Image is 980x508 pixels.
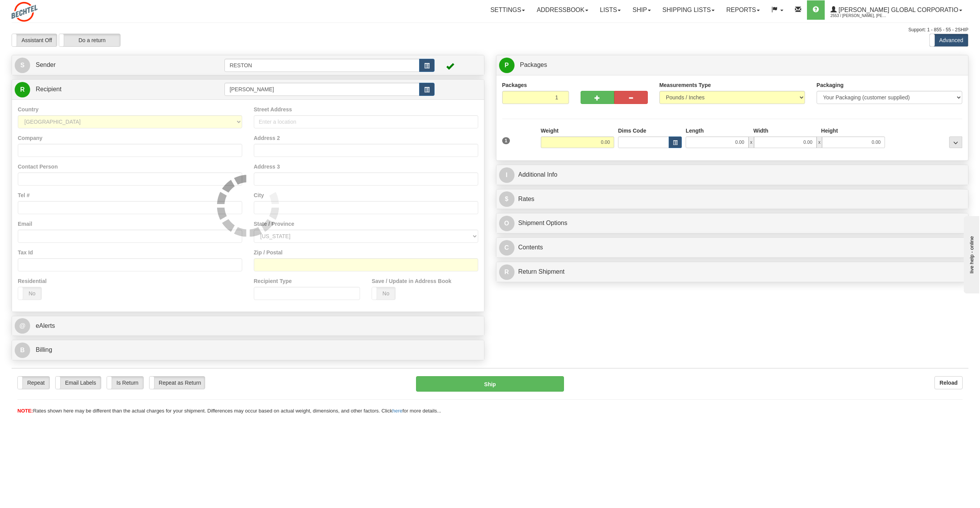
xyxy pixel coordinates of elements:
a: R Recipient [15,82,201,97]
span: R [15,82,30,97]
span: [PERSON_NAME] Global Corporatio [837,7,958,13]
a: Shipping lists [657,0,720,20]
a: Reports [720,0,766,20]
span: 1 [502,137,510,144]
iframe: chat widget [962,215,979,293]
label: Dims Code [618,127,646,135]
input: Sender Id [224,59,419,72]
a: CContents [499,240,966,256]
a: IAdditional Info [499,167,966,183]
a: P Packages [499,57,966,73]
span: C [499,240,515,256]
a: Lists [594,0,627,20]
a: Settings [484,0,531,20]
span: eAlerts [36,322,55,329]
label: Advanced [930,34,968,46]
label: Packaging [817,81,844,89]
a: Addressbook [531,0,594,20]
a: [PERSON_NAME] Global Corporatio 2553 / [PERSON_NAME], [PERSON_NAME] [825,0,968,20]
input: Recipient Id [224,83,419,96]
span: B [15,343,30,358]
span: Packages [520,61,547,68]
div: Support: 1 - 855 - 55 - 2SHIP [12,27,968,33]
a: Ship [627,0,656,20]
span: Sender [36,61,56,68]
label: Do a return [59,34,120,46]
span: Recipient [36,86,61,92]
div: Rates shown here may be different than the actual charges for your shipment. Differences may occu... [12,407,968,415]
label: Repeat [18,377,49,389]
img: loader.gif [217,175,279,237]
span: 2553 / [PERSON_NAME], [PERSON_NAME] [831,12,888,20]
div: live help - online [6,7,71,12]
label: Is Return [107,377,143,389]
label: Email Labels [56,377,101,389]
span: Billing [36,346,52,353]
div: ... [949,136,962,148]
button: Ship [416,376,564,392]
label: Packages [502,81,527,89]
span: NOTE: [17,408,33,414]
span: P [499,58,515,73]
label: Length [686,127,704,135]
label: Assistant Off [12,34,57,46]
span: $ [499,191,515,207]
button: Reload [934,376,963,389]
a: OShipment Options [499,215,966,231]
span: R [499,264,515,280]
b: Reload [939,380,958,386]
label: Repeat as Return [149,377,205,389]
label: Width [753,127,768,135]
label: Measurements Type [659,81,711,89]
a: $Rates [499,191,966,207]
a: S Sender [15,57,224,73]
label: Weight [541,127,559,135]
span: I [499,167,515,183]
a: RReturn Shipment [499,264,966,280]
a: B Billing [15,342,481,358]
span: O [499,216,515,231]
img: logo2553.jpg [12,2,37,22]
a: here [392,408,403,414]
span: x [817,136,822,148]
a: @ eAlerts [15,318,481,334]
span: x [749,136,754,148]
label: Height [821,127,838,135]
span: S [15,58,30,73]
span: @ [15,318,30,334]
